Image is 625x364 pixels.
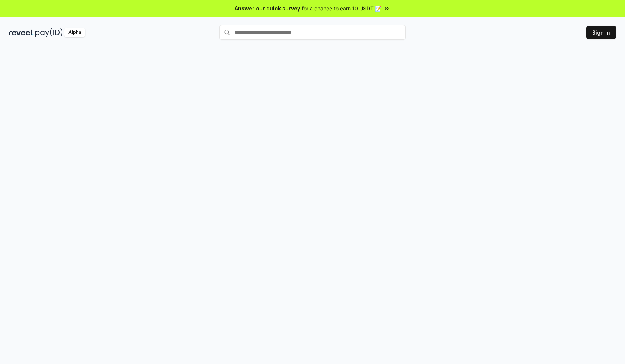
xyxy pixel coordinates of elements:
[64,28,85,37] div: Alpha
[35,28,63,37] img: pay_id
[9,28,34,37] img: reveel_dark
[302,4,381,12] span: for a chance to earn 10 USDT 📝
[235,4,300,12] span: Answer our quick survey
[586,26,616,39] button: Sign In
